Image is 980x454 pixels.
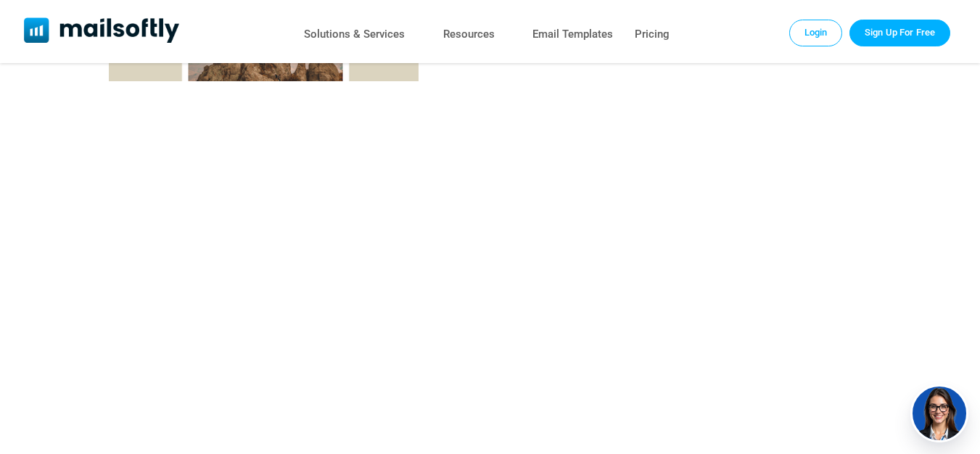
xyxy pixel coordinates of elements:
[789,20,843,46] a: Login
[24,17,180,46] a: Mailsoftly
[849,20,950,46] a: Trial
[304,24,405,45] a: Solutions & Services
[443,24,495,45] a: Resources
[532,24,613,45] a: Email Templates
[635,24,670,45] a: Pricing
